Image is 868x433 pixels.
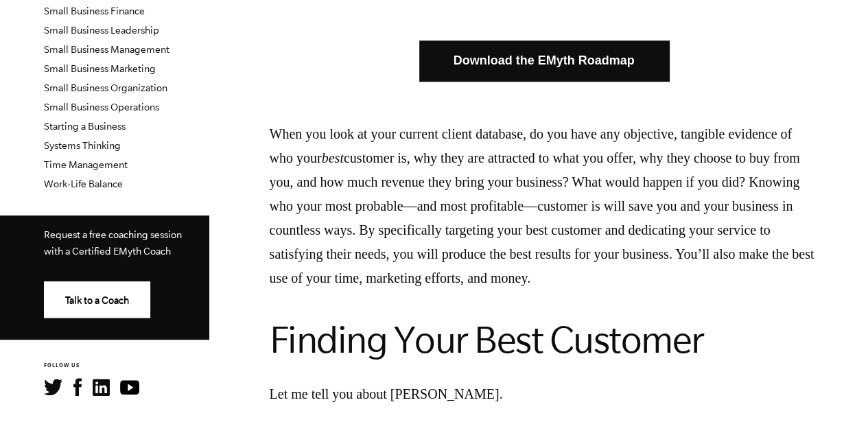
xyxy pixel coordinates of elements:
[120,380,139,395] img: YouTube
[44,159,128,170] a: Time Management
[799,367,868,433] iframe: Chat Widget
[93,379,110,396] img: LinkedIn
[322,150,344,165] em: best
[270,318,819,362] h2: Finding Your Best Customer
[44,226,187,259] p: Request a free coaching session with a Certified EMyth Coach
[44,121,126,132] a: Starting a Business
[65,295,129,306] span: Talk to a Coach
[270,122,819,290] p: When you look at your current client database, do you have any objective, tangible evidence of wh...
[44,25,159,36] a: Small Business Leadership
[270,382,819,406] p: Let me tell you about [PERSON_NAME].
[44,82,167,93] a: Small Business Organization
[44,102,159,113] a: Small Business Operations
[44,362,209,371] h6: FOLLOW US
[44,140,121,151] a: Systems Thinking
[44,379,62,395] img: Twitter
[44,5,145,16] a: Small Business Finance
[44,178,123,189] a: Work-Life Balance
[44,63,156,74] a: Small Business Marketing
[419,40,669,81] a: Download the EMyth Roadmap
[73,378,82,396] img: Facebook
[44,44,169,55] a: Small Business Management
[44,281,150,318] a: Talk to a Coach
